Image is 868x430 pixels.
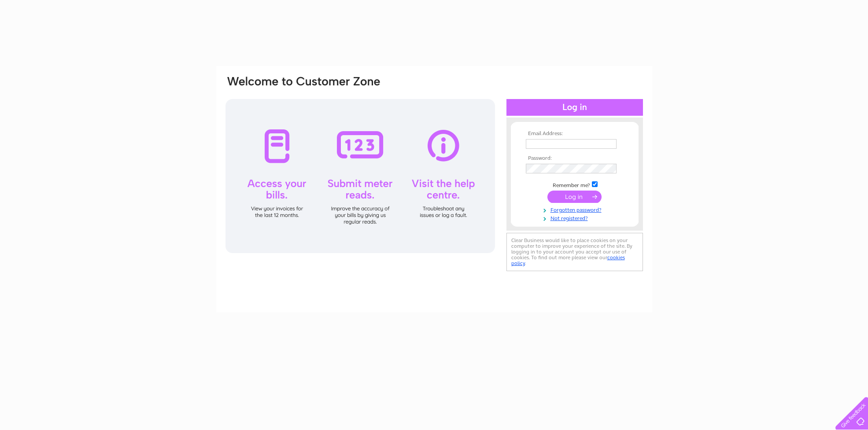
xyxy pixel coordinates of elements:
[511,254,625,266] a: cookies policy
[526,213,626,222] a: Not registered?
[547,191,602,203] input: Submit
[524,155,626,162] th: Password:
[526,205,626,213] a: Forgotten password?
[506,233,643,271] div: Clear Business would like to place cookies on your computer to improve your experience of the sit...
[524,131,626,137] th: Email Address:
[524,180,626,189] td: Remember me?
